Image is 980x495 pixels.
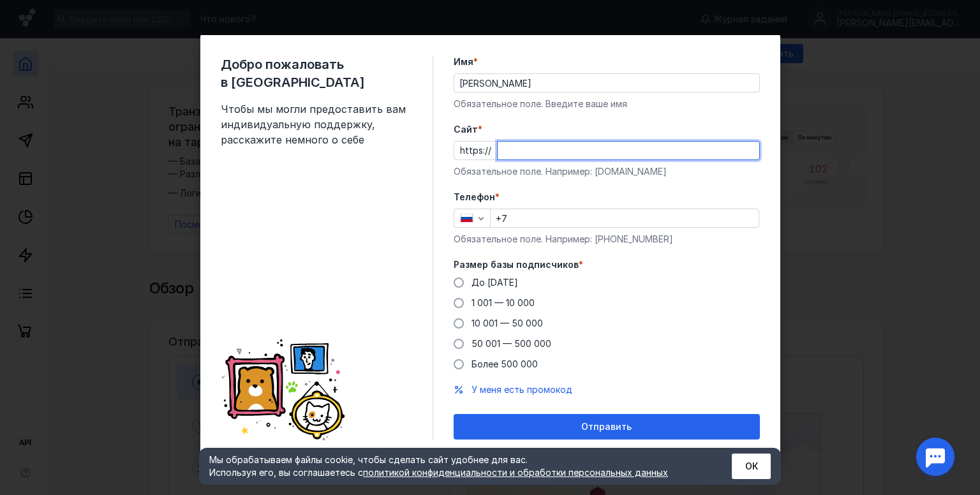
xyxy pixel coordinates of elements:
a: политикой конфиденциальности и обработки персональных данных [363,467,668,478]
span: 10 001 — 50 000 [471,318,543,329]
span: Добро пожаловать в [GEOGRAPHIC_DATA] [221,55,412,91]
span: Более 500 000 [471,358,538,369]
span: Чтобы мы могли предоставить вам индивидуальную поддержку, расскажите немного о себе [221,101,412,147]
span: Отправить [581,422,632,432]
button: Отправить [454,414,760,440]
div: Мы обрабатываем файлы cookie, чтобы сделать сайт удобнее для вас. Используя его, вы соглашаетесь c [209,454,701,479]
span: У меня есть промокод [471,384,572,395]
span: Размер базы подписчиков [454,258,579,271]
span: 1 001 — 10 000 [471,297,535,308]
div: Обязательное поле. Например: [DOMAIN_NAME] [454,165,760,178]
span: Телефон [454,191,495,203]
div: Обязательное поле. Введите ваше имя [454,98,760,110]
span: Имя [454,55,473,68]
button: У меня есть промокод [471,383,572,396]
button: ОК [732,454,771,479]
div: Обязательное поле. Например: [PHONE_NUMBER] [454,233,760,246]
span: До [DATE] [471,277,518,288]
span: Cайт [454,123,478,136]
span: 50 001 — 500 000 [471,338,551,349]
